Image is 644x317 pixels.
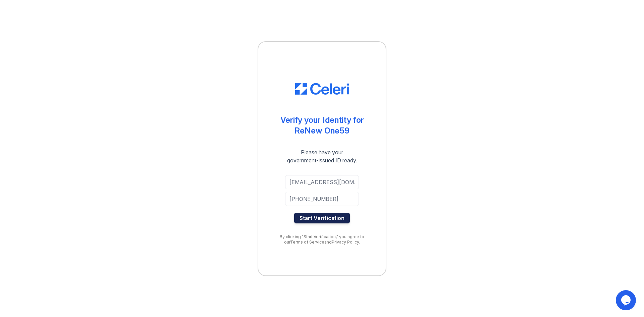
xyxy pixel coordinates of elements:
[290,240,324,245] a: Terms of Service
[285,175,359,189] input: Email
[275,148,369,164] div: Please have your government-issued ID ready.
[616,290,637,310] iframe: chat widget
[294,213,350,223] button: Start Verification
[295,83,349,95] img: CE_Logo_Blue-a8612792a0a2168367f1c8372b55b34899dd931a85d93a1a3d3e32e68fde9ad4.png
[285,192,359,206] input: Phone
[280,115,364,136] div: Verify your Identity for ReNew One59
[332,240,360,245] a: Privacy Policy.
[272,234,372,245] div: By clicking "Start Verification," you agree to our and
